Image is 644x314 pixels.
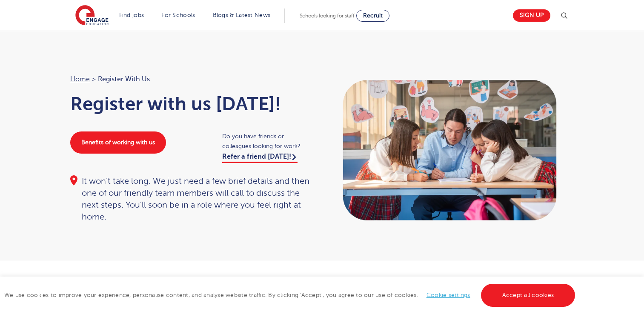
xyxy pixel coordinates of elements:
span: Schools looking for staff [300,13,355,19]
a: Accept all cookies [481,284,575,307]
a: Find jobs [119,12,144,18]
span: > [92,75,96,83]
span: Register with us [98,74,150,85]
span: Recruit [363,12,383,19]
a: For Schools [161,12,195,18]
a: Home [70,75,90,83]
h1: Register with us [DATE]! [70,93,314,114]
img: Engage Education [75,5,109,26]
a: Refer a friend [DATE]! [222,153,298,163]
nav: breadcrumb [70,74,314,85]
div: It won’t take long. We just need a few brief details and then one of our friendly team members wi... [70,175,314,223]
a: Benefits of working with us [70,131,166,154]
span: Do you have friends or colleagues looking for work? [222,131,314,151]
a: Sign up [513,9,550,22]
a: Recruit [356,10,389,22]
a: Blogs & Latest News [213,12,271,18]
span: We use cookies to improve your experience, personalise content, and analyse website traffic. By c... [4,292,577,298]
a: Cookie settings [426,292,470,298]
